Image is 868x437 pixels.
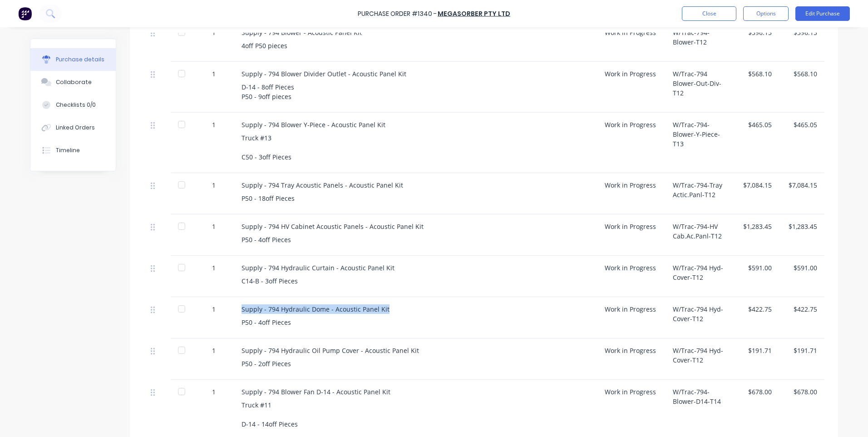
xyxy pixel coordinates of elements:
div: $1,283.45 [786,222,817,231]
div: $191.71 [786,346,817,355]
div: W/Trac-794-HV Cab.Ac.Panl-T12 [666,214,734,256]
div: Work in Progress [597,113,666,173]
div: Supply - 794 Hydraulic Dome - Acoustic Panel Kit [242,304,590,314]
div: W/Trac-794-Tray Actic.Panl-T12 [666,173,734,214]
div: Supply - 794 Blower Divider Outlet - Acoustic Panel Kit [242,69,590,79]
div: Truck #13 C50 - 3off Pieces [242,133,590,162]
div: 1 [201,387,227,397]
div: P50 - 2off Pieces [242,359,590,368]
div: C14-B - 3off Pieces [242,276,590,286]
img: Factory [18,7,32,20]
div: W/Trac-794 Hyd-Cover-T12 [666,297,734,338]
div: W/Trac-794 Blower-Out-Div-T12 [666,62,734,113]
div: $678.00 [741,387,772,397]
div: D-14 - 8off Pieces P50 - 9off pieces [242,82,590,101]
div: $465.05 [786,120,817,129]
button: Purchase details [30,48,116,71]
div: Supply - 794 Tray Acoustic Panels - Acoustic Panel Kit [242,180,590,190]
div: Supply - 794 Hydraulic Curtain - Acoustic Panel Kit [242,263,590,273]
div: W/Trac-794 Hyd-Cover-T12 [666,256,734,297]
button: Timeline [30,139,116,162]
div: $7,084.15 [786,180,817,190]
div: W/Trac-794-Blower-Y-Piece-T13 [666,113,734,173]
div: 1 [201,69,227,79]
button: Linked Orders [30,116,116,139]
div: $678.00 [786,387,817,397]
a: Megasorber Pty Ltd [438,9,510,18]
div: Timeline [56,146,80,154]
div: W/Trac-794-Blower-T12 [666,20,734,62]
div: $191.71 [741,346,772,355]
div: $1,283.45 [741,222,772,231]
div: $591.00 [786,263,817,273]
div: Work in Progress [597,256,666,297]
div: Work in Progress [597,62,666,113]
div: Purchase Order #1340 - [358,9,437,19]
div: Linked Orders [56,124,95,132]
button: Close [682,6,736,21]
div: $591.00 [741,263,772,273]
div: Collaborate [56,78,92,86]
div: Work in Progress [597,338,666,380]
div: 1 [201,120,227,129]
div: $7,084.15 [741,180,772,190]
div: P50 - 4off Pieces [242,318,590,327]
div: Checklists 0/0 [56,101,96,109]
div: Purchase details [56,55,104,64]
div: Supply - 794 Blower Y-Piece - Acoustic Panel Kit [242,120,590,129]
div: P50 - 18off Pieces [242,194,590,203]
div: Work in Progress [597,173,666,214]
div: Supply - 794 HV Cabinet Acoustic Panels - Acoustic Panel Kit [242,222,590,231]
button: Checklists 0/0 [30,94,116,116]
div: 1 [201,304,227,314]
div: Supply - 794 Blower Fan D-14 - Acoustic Panel Kit [242,387,590,397]
div: 1 [201,346,227,355]
button: Edit Purchase [795,6,850,21]
div: Work in Progress [597,297,666,338]
div: 1 [201,180,227,190]
div: $568.10 [786,69,817,79]
div: W/Trac-794 Hyd-Cover-T12 [666,338,734,380]
div: Work in Progress [597,20,666,62]
div: 1 [201,222,227,231]
div: $422.75 [786,304,817,314]
div: $422.75 [741,304,772,314]
div: $465.05 [741,120,772,129]
div: Supply - 794 Hydraulic Oil Pump Cover - Acoustic Panel Kit [242,346,590,355]
div: P50 - 4off Pieces [242,235,590,244]
button: Collaborate [30,71,116,94]
div: 1 [201,263,227,273]
button: Options [743,6,789,21]
div: $568.10 [741,69,772,79]
div: 4off P50 pieces [242,41,590,50]
div: Work in Progress [597,214,666,256]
